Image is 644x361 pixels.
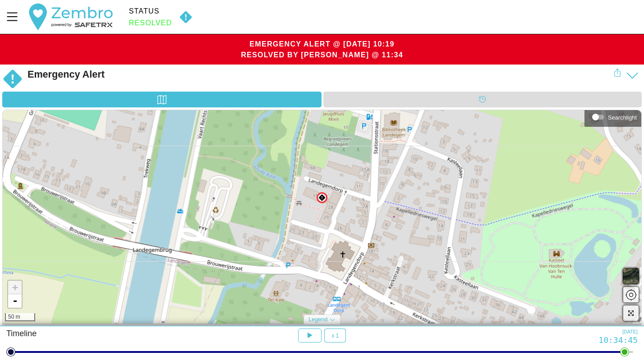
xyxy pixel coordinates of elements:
[324,329,346,342] button: x 1
[2,92,322,107] div: Map
[429,335,638,345] div: 10:34:45
[175,10,196,24] img: MANUAL.svg
[129,19,172,27] div: Resolved
[28,69,613,80] div: Emergency Alert
[249,40,394,48] span: Emergency Alert @ [DATE] 10:19
[323,92,642,107] div: Timeline
[608,114,637,121] div: Searchlight
[8,294,22,308] a: Zoom out
[308,316,327,323] span: Legend
[318,194,326,201] img: MANUAL.svg
[589,111,637,124] div: Searchlight
[6,329,215,345] div: Timeline
[2,69,23,89] img: MANUAL.svg
[331,333,339,338] span: x 1
[4,49,640,60] div: Resolved by [PERSON_NAME] @ 11:34
[5,313,35,321] div: 50 m
[129,7,172,15] div: Status
[429,329,638,335] div: [DATE]
[8,281,22,294] a: Zoom in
